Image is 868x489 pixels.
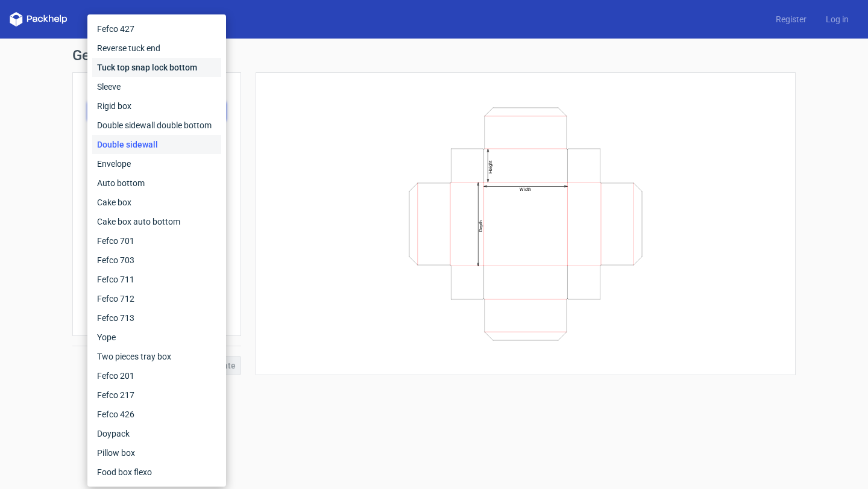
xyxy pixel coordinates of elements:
div: Fefco 701 [92,231,221,251]
text: Width [520,187,531,192]
div: Auto bottom [92,173,221,193]
div: Fefco 713 [92,308,221,328]
div: Cake box auto bottom [92,212,221,231]
div: Sleeve [92,77,221,96]
div: Reverse tuck end [92,39,221,58]
a: Register [766,13,816,25]
a: Diecut layouts [137,13,210,25]
div: Pillow box [92,443,221,463]
div: Two pieces tray box [92,347,221,366]
div: Double sidewall [92,135,221,154]
div: Doypack [92,424,221,443]
div: Yope [92,328,221,347]
div: Rigid box [92,96,221,116]
div: Fefco 426 [92,405,221,424]
div: Envelope [92,154,221,173]
div: Fefco 427 [92,19,221,39]
a: Dielines [87,13,137,25]
h1: Generate new dieline [72,48,796,63]
div: Fefco 201 [92,366,221,385]
text: Height [488,160,493,173]
div: Fefco 217 [92,385,221,405]
text: Depth [478,220,483,231]
div: Fefco 712 [92,289,221,308]
div: Tuck top snap lock bottom [92,58,221,77]
div: Fefco 703 [92,251,221,270]
a: Log in [816,13,858,25]
div: Double sidewall double bottom [92,116,221,135]
div: Food box flexo [92,463,221,482]
div: Fefco 711 [92,270,221,289]
div: Cake box [92,193,221,212]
